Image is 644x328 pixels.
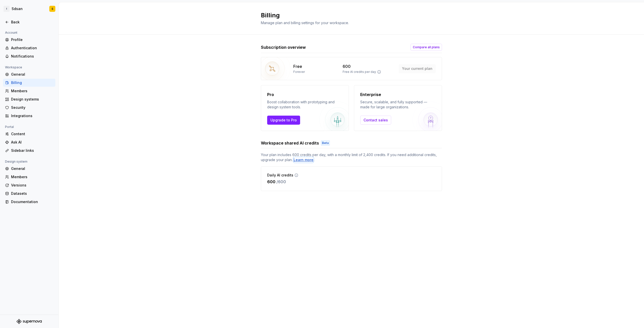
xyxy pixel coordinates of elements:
[3,79,55,87] a: Billing
[11,20,53,25] div: Back
[267,91,343,98] p: Pro
[3,112,55,120] a: Integrations
[3,165,55,173] a: General
[3,173,55,181] a: Members
[11,54,53,59] div: Notifications
[360,116,391,125] a: Contact sales
[3,159,29,165] div: Design system
[3,30,19,36] div: Account
[276,179,286,185] p: / 600
[3,64,24,70] div: Workspace
[3,18,55,26] a: Back
[11,191,53,196] div: Datasets
[1,3,57,14] button: ISdsanS
[3,130,55,138] a: Content
[3,181,55,189] a: Versions
[3,198,55,206] a: Documentation
[270,118,297,123] span: Upgrade to Pro
[343,70,376,74] p: Free AI credits per day
[52,7,53,11] div: S
[364,118,388,123] span: Contact sales
[3,147,55,155] a: Sidebar links
[11,105,53,110] div: Security
[11,183,53,188] div: Versions
[12,6,23,11] div: Sdsan
[3,36,55,44] a: Profile
[3,44,55,52] a: Authentication
[293,70,305,74] p: Forever
[11,140,53,145] div: Ask AI
[11,45,53,51] div: Authentication
[17,319,42,324] svg: Supernova Logo
[360,100,436,110] p: Secure, scalable, and fully supported — made for large organizations.
[4,6,10,12] div: I
[3,138,55,146] a: Ask AI
[11,174,53,179] div: Members
[3,190,55,198] a: Datasets
[11,72,53,77] div: General
[267,116,300,125] button: Upgrade to Pro
[267,100,343,110] p: Boost collaboration with prototyping and design system tools.
[3,124,16,130] div: Portal
[261,21,349,25] span: Manage plan and billing settings for your workspace.
[321,140,330,146] div: Beta
[294,157,313,162] a: Learn more
[11,199,53,204] div: Documentation
[11,113,53,118] div: Integrations
[11,148,53,153] div: Sidebar links
[11,37,53,42] div: Profile
[11,166,53,171] div: General
[411,44,442,51] button: Compare all plans
[261,11,436,19] h2: Billing
[3,87,55,95] a: Members
[267,179,275,185] p: 600
[3,70,55,78] a: General
[11,131,53,136] div: Content
[3,95,55,103] a: Design systems
[360,91,436,98] p: Enterprise
[261,140,319,146] h3: Workspace shared AI credits
[343,63,351,69] p: 600
[11,80,53,85] div: Billing
[293,63,302,69] p: Free
[267,173,293,178] p: Daily AI credits
[413,45,440,49] span: Compare all plans
[11,97,53,102] div: Design systems
[261,152,442,162] span: Your plan includes 600 credits per day, with a monthly limit of 2,400 credits. If you need additi...
[3,52,55,60] a: Notifications
[11,88,53,93] div: Members
[261,44,306,50] h3: Subscription overview
[3,104,55,112] a: Security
